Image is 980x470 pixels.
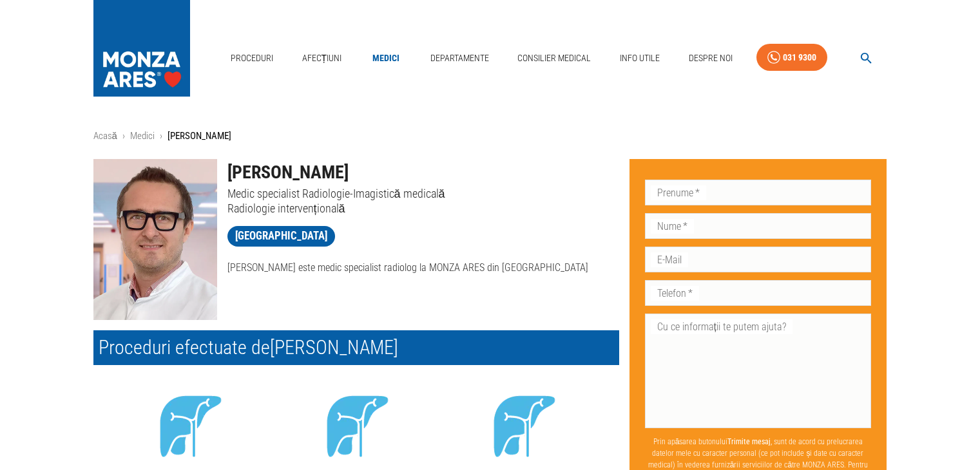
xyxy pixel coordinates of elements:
[727,437,771,446] b: Trimite mesaj
[130,130,155,142] a: Medici
[93,130,117,142] a: Acasă
[227,159,619,186] h1: [PERSON_NAME]
[512,45,596,71] a: Consilier Medical
[783,50,816,66] div: 031 9300
[93,129,887,144] nav: breadcrumb
[227,228,335,244] span: [GEOGRAPHIC_DATA]
[93,330,619,365] h2: Proceduri efectuate de [PERSON_NAME]
[297,45,347,71] a: Afecțiuni
[168,129,231,144] p: [PERSON_NAME]
[684,45,738,71] a: Despre Noi
[365,45,407,71] a: Medici
[227,226,335,247] a: [GEOGRAPHIC_DATA]
[227,260,619,276] p: [PERSON_NAME] este medic specialist radiolog la MONZA ARES din [GEOGRAPHIC_DATA]
[122,129,125,144] li: ›
[227,201,619,216] p: Radiologie intervențională
[615,45,665,71] a: Info Utile
[226,45,278,71] a: Proceduri
[93,159,217,320] img: Dr. Theodor Lutz
[756,44,827,71] a: 031 9300
[425,45,494,71] a: Departamente
[160,129,162,144] li: ›
[227,186,619,201] p: Medic specialist Radiologie-Imagistică medicală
